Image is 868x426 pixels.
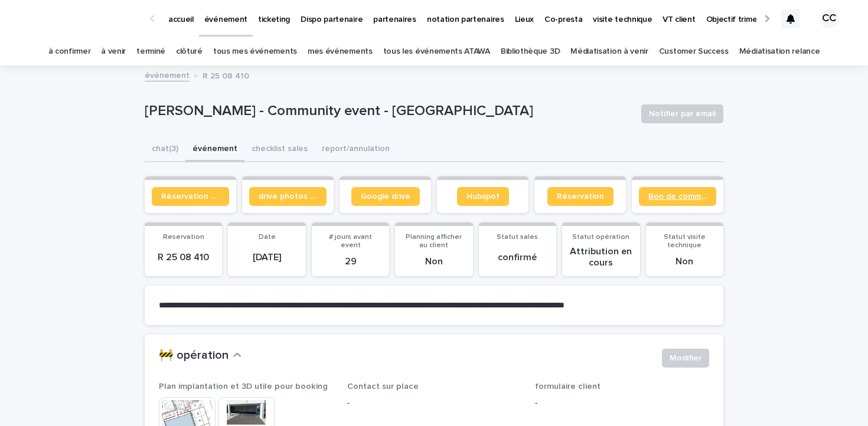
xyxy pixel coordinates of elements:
[653,256,716,267] p: Non
[662,349,709,368] button: Modifier
[159,382,328,391] span: Plan implantation et 3D utile pour booking
[535,382,601,391] span: formulaire client
[235,252,298,263] p: [DATE]
[649,108,716,120] span: Notifier par email
[641,104,723,123] button: Notifier par email
[315,137,397,162] button: report/annulation
[466,192,500,201] span: Hubspot
[664,234,706,249] span: Statut visite technique
[176,38,203,65] a: clôturé
[185,137,244,162] button: événement
[329,234,372,249] span: # jours avant event
[557,192,604,201] span: Réservation
[152,187,229,206] a: Réservation client
[570,38,648,65] a: Médiatisation à venir
[319,256,382,267] p: 29
[406,234,462,249] span: Planning afficher au client
[347,397,521,409] p: -
[259,234,276,241] span: Date
[249,187,327,206] a: drive photos coordinateur
[501,38,560,65] a: Bibliothèque 3D
[820,9,838,28] div: CC
[203,68,249,81] p: R 25 08 410
[351,187,420,206] a: Google drive
[670,352,701,364] span: Modifier
[648,192,707,201] span: Bon de commande
[402,256,465,267] p: Non
[24,7,138,31] img: Ls34BcGeRexTGTNfXpUC
[152,252,215,263] p: R 25 08 410
[383,38,490,65] a: tous les événements ATAWA
[213,38,297,65] a: tous mes événements
[161,192,220,201] span: Réservation client
[145,137,185,162] button: chat (3)
[739,38,820,65] a: Médiatisation relance
[361,192,410,201] span: Google drive
[486,252,549,263] p: confirmé
[572,234,629,241] span: Statut opération
[244,137,315,162] button: checklist sales
[259,192,317,201] span: drive photos coordinateur
[547,187,614,206] a: Réservation
[163,234,204,241] span: Reservation
[347,382,419,391] span: Contact sur place
[457,187,509,206] a: Hubspot
[308,38,373,65] a: mes événements
[159,349,242,363] button: 🚧 opération
[497,234,538,241] span: Statut sales
[48,38,91,65] a: à confirmer
[569,246,632,268] p: Attribution en cours
[145,68,190,81] a: événement
[535,397,709,409] p: -
[101,38,126,65] a: à venir
[659,38,729,65] a: Customer Success
[639,187,716,206] a: Bon de commande
[136,38,165,65] a: terminé
[159,349,229,363] h2: 🚧 opération
[145,103,632,120] p: [PERSON_NAME] - Community event - [GEOGRAPHIC_DATA]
